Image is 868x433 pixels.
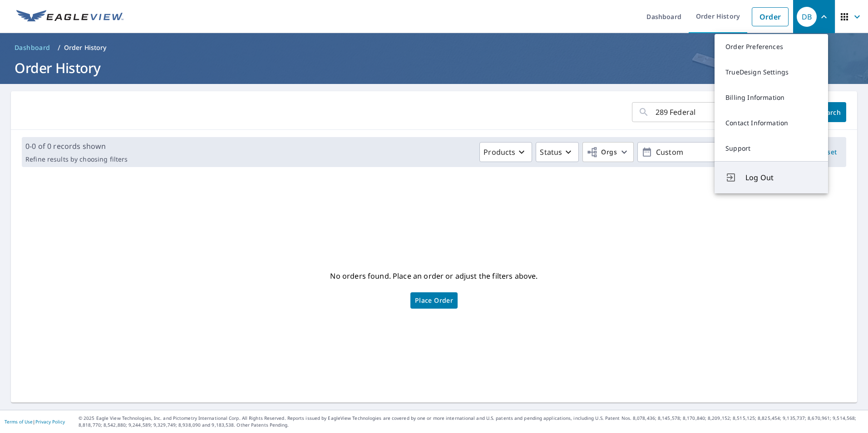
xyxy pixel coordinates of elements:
img: EV Logo [16,10,123,24]
a: Place Order [410,292,458,309]
p: Refine results by choosing filters [25,155,128,163]
button: Orgs [582,142,634,162]
a: TrueDesign Settings [715,59,828,85]
p: | [5,419,65,424]
h1: Order History [11,59,857,77]
button: Log Out [715,161,828,193]
span: Log Out [745,172,817,183]
a: Order [752,7,789,26]
a: Contact Information [715,110,828,136]
p: 0-0 of 0 records shown [25,141,128,152]
button: Status [536,142,579,162]
div: DB [797,7,817,27]
button: Search [814,102,846,122]
button: Custom [637,142,774,162]
nav: breadcrumb [11,40,857,55]
p: No orders found. Place an order or adjust the filters above. [330,269,538,283]
p: Status [540,147,562,157]
input: Address, Report #, Claim ID, etc. [656,99,789,125]
li: / [58,42,60,53]
a: Order Preferences [715,34,828,59]
span: Orgs [587,147,617,158]
p: Custom [652,144,759,160]
button: Reset [814,142,843,162]
span: Place Order [415,298,453,303]
p: Order History [64,43,107,52]
a: Support [715,136,828,161]
button: Products [479,142,532,162]
a: Privacy Policy [35,418,65,425]
a: Dashboard [11,40,54,55]
span: Dashboard [15,43,50,52]
p: Products [483,147,515,157]
span: Search [821,108,839,117]
a: Billing Information [715,85,828,110]
span: Reset [817,147,839,158]
a: Terms of Use [5,418,33,425]
p: © 2025 Eagle View Technologies, Inc. and Pictometry International Corp. All Rights Reserved. Repo... [79,415,863,428]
